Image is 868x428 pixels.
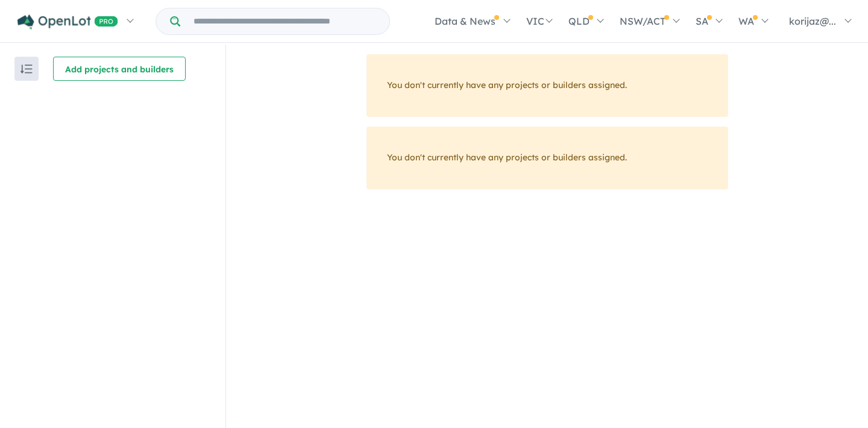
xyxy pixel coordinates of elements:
[20,65,33,74] img: sort.svg
[183,8,387,34] input: Try estate name, suburb, builder or developer
[366,127,728,189] div: You don't currently have any projects or builders assigned.
[17,14,118,30] img: Openlot PRO Logo White
[366,54,728,117] div: You don't currently have any projects or builders assigned.
[789,15,836,27] span: korijaz@...
[53,57,186,81] button: Add projects and builders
